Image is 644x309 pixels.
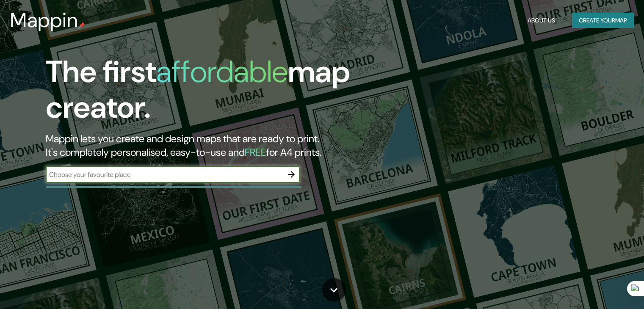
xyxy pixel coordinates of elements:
[46,170,283,179] input: Choose your favourite place
[156,52,288,91] h1: affordable
[245,146,266,159] h5: FREE
[46,132,368,159] h2: Mappin lets you create and design maps that are ready to print. It's completely personalised, eas...
[78,22,85,29] img: mappin-pin
[46,54,368,132] h1: The first map creator.
[524,13,558,28] button: About Us
[10,8,78,32] h3: Mappin
[572,13,634,28] button: Create yourmap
